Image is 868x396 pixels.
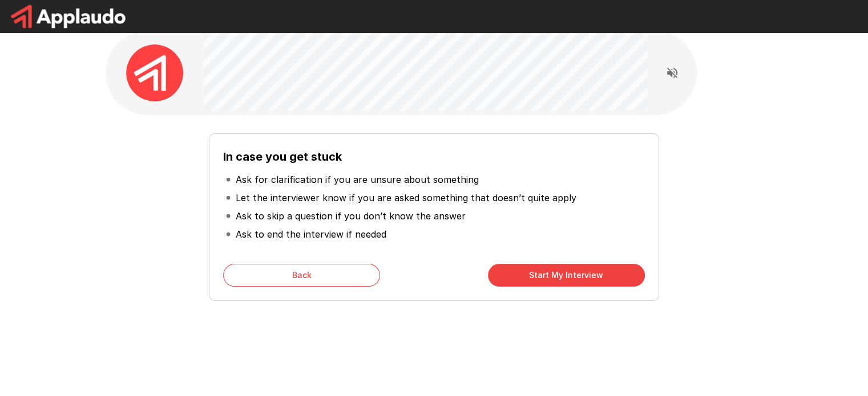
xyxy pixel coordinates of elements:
button: Back [223,264,380,287]
p: Ask for clarification if you are unsure about something [236,173,479,186]
img: applaudo_avatar.png [126,44,183,101]
button: Start My Interview [488,264,645,287]
p: Ask to end the interview if needed [236,227,386,241]
b: In case you get stuck [223,150,342,164]
p: Let the interviewer know if you are asked something that doesn’t quite apply [236,191,576,205]
p: Ask to skip a question if you don’t know the answer [236,209,466,223]
button: Read questions aloud [661,62,684,84]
